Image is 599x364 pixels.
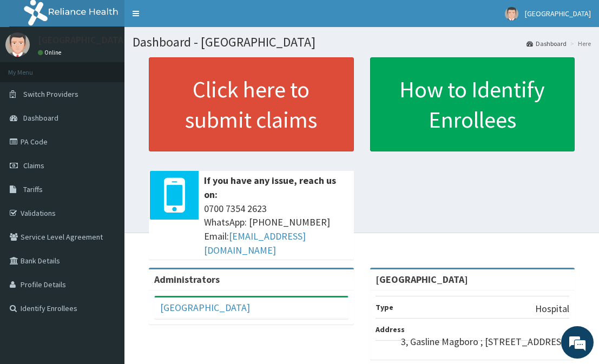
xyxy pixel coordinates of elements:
[204,230,306,256] a: [EMAIL_ADDRESS][DOMAIN_NAME]
[23,184,43,194] span: Tariffs
[38,49,64,56] a: Online
[160,301,250,314] a: [GEOGRAPHIC_DATA]
[5,32,30,57] img: User Image
[154,273,220,286] b: Administrators
[38,35,127,45] p: [GEOGRAPHIC_DATA]
[376,325,405,334] b: Address
[23,89,78,99] span: Switch Providers
[23,161,44,170] span: Claims
[133,35,591,49] h1: Dashboard - [GEOGRAPHIC_DATA]
[149,57,354,151] a: Click here to submit claims
[376,302,393,312] b: Type
[525,9,591,18] span: [GEOGRAPHIC_DATA]
[23,113,58,123] span: Dashboard
[370,57,575,151] a: How to Identify Enrollees
[535,302,569,316] p: Hospital
[568,39,591,48] li: Here
[401,335,569,349] p: 3, Gasline Magboro ; [STREET_ADDRESS]
[204,202,348,257] span: 0700 7354 2623 WhatsApp: [PHONE_NUMBER] Email:
[376,273,468,286] strong: [GEOGRAPHIC_DATA]
[526,39,567,48] a: Dashboard
[505,7,518,21] img: User Image
[204,174,336,201] b: If you have any issue, reach us on:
